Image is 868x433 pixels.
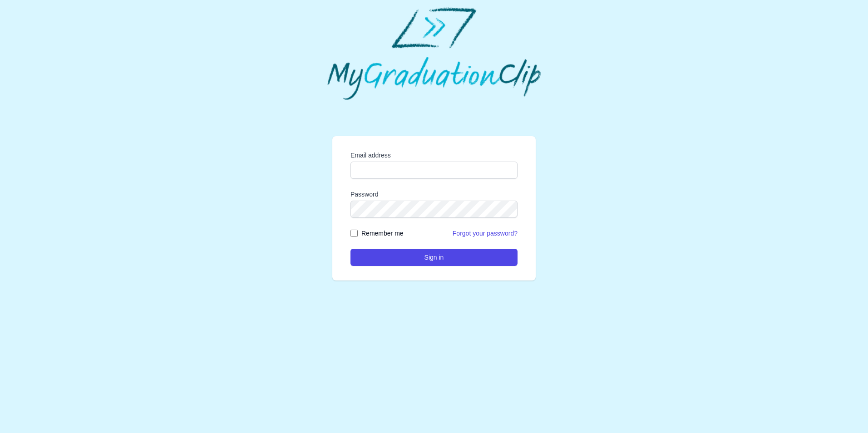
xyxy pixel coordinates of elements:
a: Forgot your password? [453,230,518,237]
img: MyGraduationClip [327,7,541,100]
label: Password [350,190,518,199]
label: Email address [350,151,518,160]
label: Remember me [361,229,404,238]
button: Sign in [350,249,518,266]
